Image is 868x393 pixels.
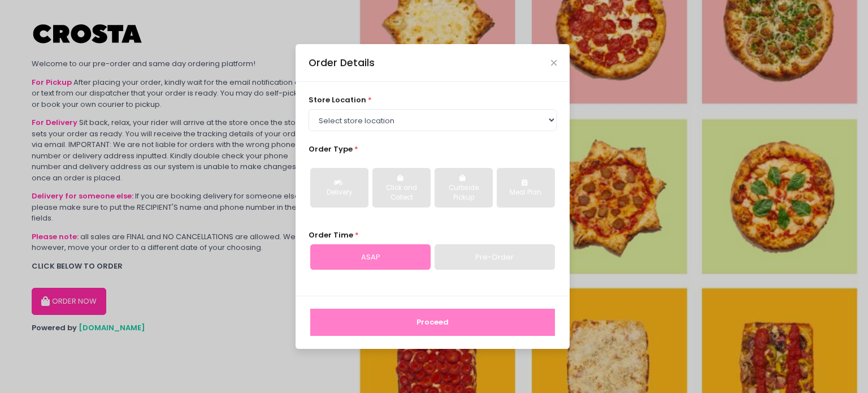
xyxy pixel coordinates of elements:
span: store location [309,94,366,105]
button: Meal Plan [497,168,555,208]
button: Delivery [310,168,368,208]
button: Close [551,60,557,66]
button: Proceed [310,309,555,336]
div: Delivery [318,188,361,198]
div: Curbside Pickup [442,183,485,203]
button: Curbside Pickup [435,168,493,208]
span: Order Time [309,230,353,240]
div: Order Details [309,55,375,70]
div: Click and Collect [380,183,423,203]
div: Meal Plan [505,188,547,198]
button: Click and Collect [372,168,431,208]
span: Order Type [309,144,353,154]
